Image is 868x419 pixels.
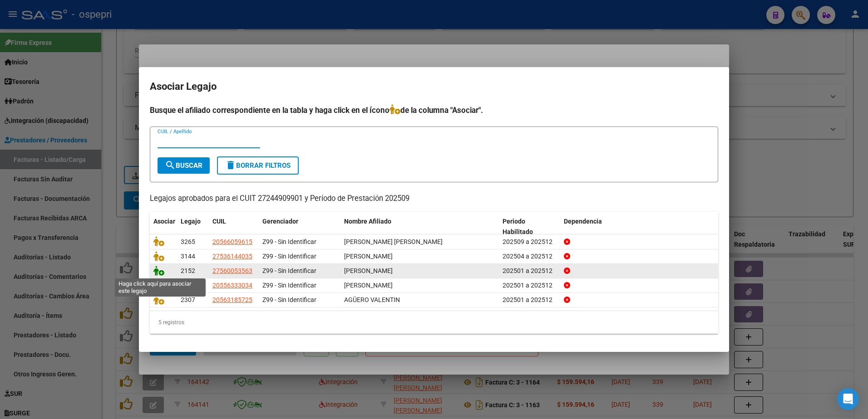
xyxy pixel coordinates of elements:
span: VAZQUEZ DAIRA SOFIA [344,253,393,260]
span: 27560053563 [212,267,252,274]
div: 202501 a 202512 [503,266,557,276]
span: 27536144035 [212,253,252,260]
div: 202501 a 202512 [503,280,557,291]
span: 20563185725 [212,296,252,303]
span: Z99 - Sin Identificar [262,282,316,289]
span: 20556333034 [212,282,252,289]
h4: Busque el afiliado correspondiente en la tabla y haga click en el ícono de la columna "Asociar". [150,104,718,116]
mat-icon: delete [225,160,236,171]
mat-icon: search [165,160,176,171]
div: 5 registros [150,311,718,334]
span: 20566059615 [212,238,252,245]
span: 3265 [181,238,195,245]
h2: Asociar Legajo [150,78,718,95]
span: 2307 [181,296,195,303]
span: 2152 [181,267,195,274]
span: Dependencia [564,218,602,225]
span: Z99 - Sin Identificar [262,253,316,260]
span: Asociar [153,218,175,225]
datatable-header-cell: CUIL [209,212,259,242]
span: Z99 - Sin Identificar [262,267,316,274]
span: Z99 - Sin Identificar [262,238,316,245]
span: BAHAMONDE TIAN NEHEMIAS [344,282,393,289]
span: Periodo Habilitado [503,218,533,235]
span: CUIL [212,218,226,225]
datatable-header-cell: Dependencia [560,212,719,242]
span: 2690 [181,282,195,289]
span: TAPIA MAIA CATALEYA [344,267,393,274]
span: LOPEZ MARIO BAUTISTA BELTRAN [344,238,443,245]
datatable-header-cell: Legajo [177,212,209,242]
div: 202501 a 202512 [503,295,557,305]
span: Legajo [181,218,201,225]
span: Nombre Afiliado [344,218,391,225]
div: Open Intercom Messenger [837,388,859,410]
span: Borrar Filtros [225,161,291,170]
div: 202509 a 202512 [503,237,557,247]
datatable-header-cell: Nombre Afiliado [340,212,499,242]
p: Legajos aprobados para el CUIT 27244909901 y Período de Prestación 202509 [150,193,718,205]
span: Buscar [165,161,202,170]
span: AGÜERO VALENTIN [344,296,400,303]
button: Buscar [158,157,210,174]
datatable-header-cell: Gerenciador [259,212,340,242]
datatable-header-cell: Periodo Habilitado [499,212,560,242]
button: Borrar Filtros [217,156,299,175]
div: 202504 a 202512 [503,251,557,262]
span: Z99 - Sin Identificar [262,296,316,303]
span: 3144 [181,253,195,260]
span: Gerenciador [262,218,298,225]
datatable-header-cell: Asociar [150,212,177,242]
